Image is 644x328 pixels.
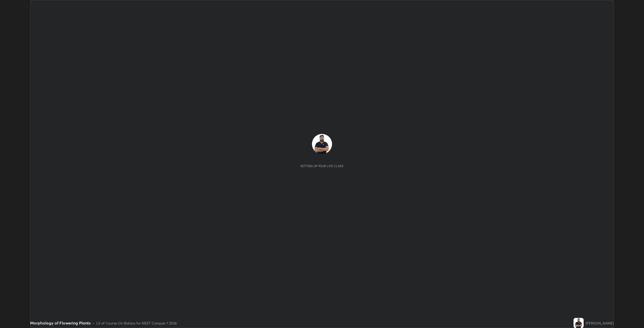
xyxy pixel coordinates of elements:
[586,320,614,326] div: [PERSON_NAME]
[574,318,584,328] img: 09ba80748d8d41ea85e1c15538fc8721.jpg
[96,320,177,326] div: L5 of Course On Botany for NEET Conquer 1 2026
[312,134,332,154] img: 09ba80748d8d41ea85e1c15538fc8721.jpg
[93,320,94,326] div: •
[300,164,343,168] div: Setting up your live class
[30,320,91,326] div: Morphology of Flowering Plants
